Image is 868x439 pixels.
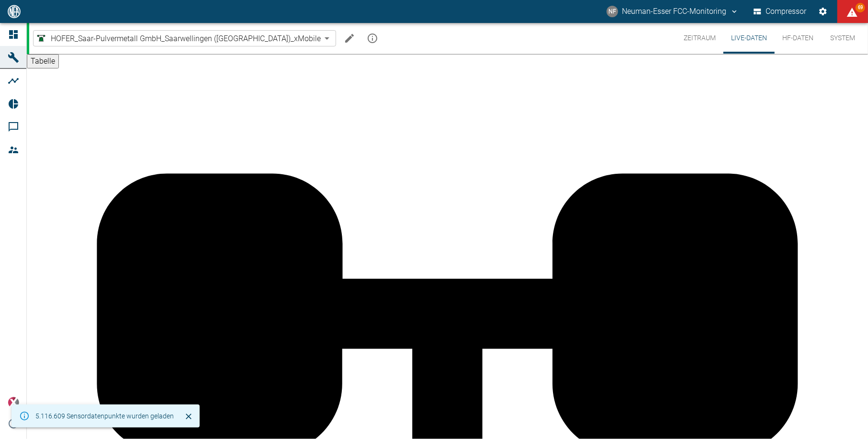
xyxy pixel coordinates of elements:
span: 69 [856,3,865,12]
button: Live-Daten [723,23,775,54]
img: Xplore Logo [8,397,19,408]
img: logo [7,5,22,18]
a: HOFER_Saar-Pulvermetall GmbH_Saarwellingen ([GEOGRAPHIC_DATA])_xMobile [35,33,321,44]
div: NF [607,6,618,17]
button: System [821,23,864,54]
button: fcc-monitoring@neuman-esser.com [605,3,740,20]
div: 5.116.609 Sensordatenpunkte wurden geladen [35,407,174,425]
button: Machine bearbeiten [340,29,359,48]
button: mission info [363,29,382,48]
button: Schließen [181,409,196,424]
button: Tabelle [27,54,59,68]
button: Zeitraum [676,23,723,54]
span: HOFER_Saar-Pulvermetall GmbH_Saarwellingen ([GEOGRAPHIC_DATA])_xMobile [51,33,321,44]
button: Einstellungen [814,3,832,20]
button: HF-Daten [775,23,821,54]
button: Compressor [752,3,809,20]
